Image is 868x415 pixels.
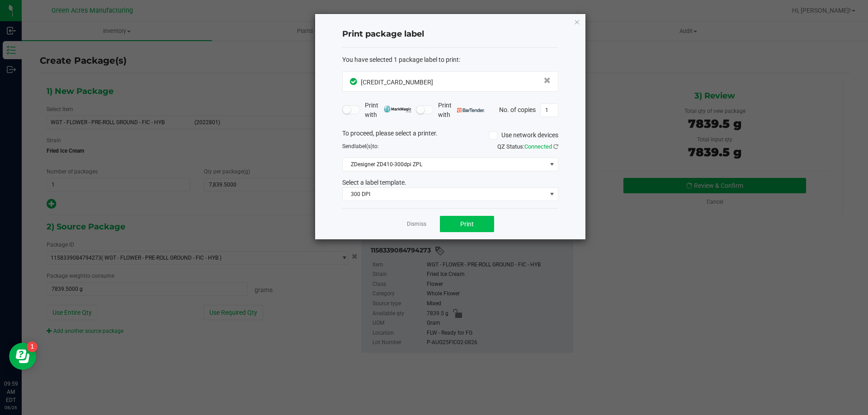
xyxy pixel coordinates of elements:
span: [CREDIT_CARD_NUMBER] [361,79,433,86]
span: 300 DPI [343,188,547,201]
label: Use network devices [489,131,558,140]
span: Print with [438,101,485,120]
span: ZDesigner ZD410-300dpi ZPL [343,158,547,171]
span: QZ Status: [497,143,558,150]
a: Dismiss [407,220,426,228]
iframe: Resource center unread badge [27,341,38,352]
div: : [342,55,558,65]
span: label(s) [354,143,373,149]
span: You have selected 1 package label to print [342,56,459,63]
span: Connected [524,143,552,150]
span: Print with [365,101,411,120]
div: Select a label template. [335,178,565,187]
span: Print [460,220,474,228]
h4: Print package label [342,28,558,40]
span: Send to: [342,143,379,149]
span: No. of copies [499,106,536,113]
span: In Sync [350,77,359,86]
iframe: Resource center [9,343,36,370]
img: bartender.png [457,108,485,112]
img: mark_magic_cybra.png [384,106,411,112]
button: Print [440,216,494,232]
div: To proceed, please select a printer. [335,129,565,142]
